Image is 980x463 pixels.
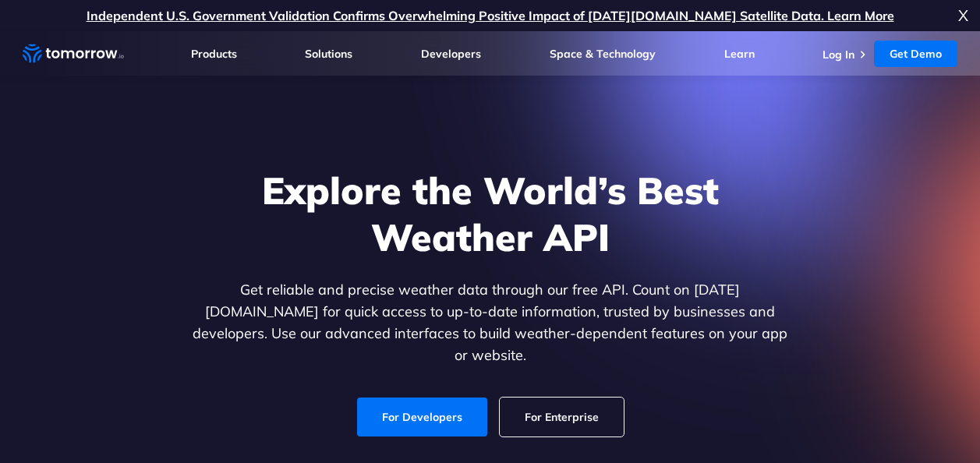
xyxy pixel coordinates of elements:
a: For Developers [355,397,490,437]
a: Space & Technology [550,47,656,61]
a: Developers [421,47,481,61]
p: Get reliable and precise weather data through our free API. Count on [DATE][DOMAIN_NAME] for quic... [189,279,791,366]
a: Log In [823,48,854,62]
a: Home link [23,42,124,65]
a: For Enterprise [500,398,624,436]
a: Solutions [305,47,352,61]
a: Independent U.S. Government Validation Confirms Overwhelming Positive Impact of [DATE][DOMAIN_NAM... [87,8,894,23]
a: Learn [724,47,755,61]
a: Get Demo [874,41,957,67]
h1: Explore the World’s Best Weather API [189,167,791,260]
a: Products [191,47,237,61]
